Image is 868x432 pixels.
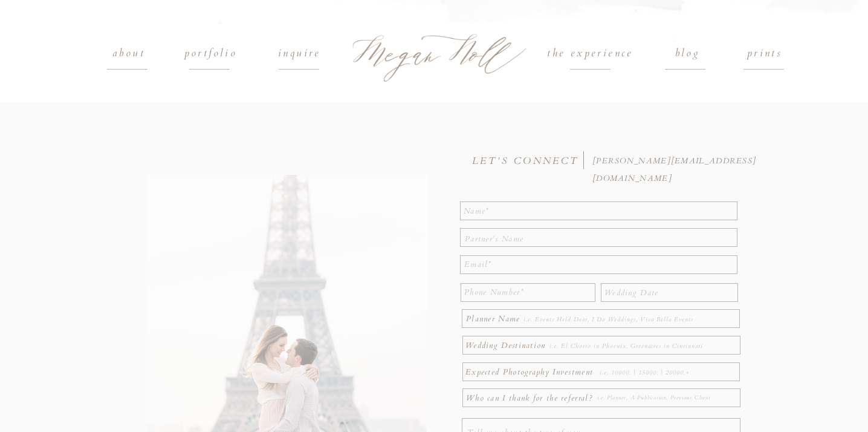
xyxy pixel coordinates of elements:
a: portfolio [170,45,251,63]
a: Inquire [259,45,340,63]
p: Planner Name [466,310,523,328]
a: blog [647,45,728,63]
h3: LET'S CONNECT [472,152,583,165]
a: prints [737,45,792,63]
p: Who can I thank for the referral? [466,390,597,404]
p: Expected Photography Investment [465,364,598,377]
a: [PERSON_NAME][EMAIL_ADDRESS][DOMAIN_NAME] [592,152,761,163]
p: Wedding Destination [465,337,546,351]
a: about [101,45,157,63]
a: the experience [523,45,657,63]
